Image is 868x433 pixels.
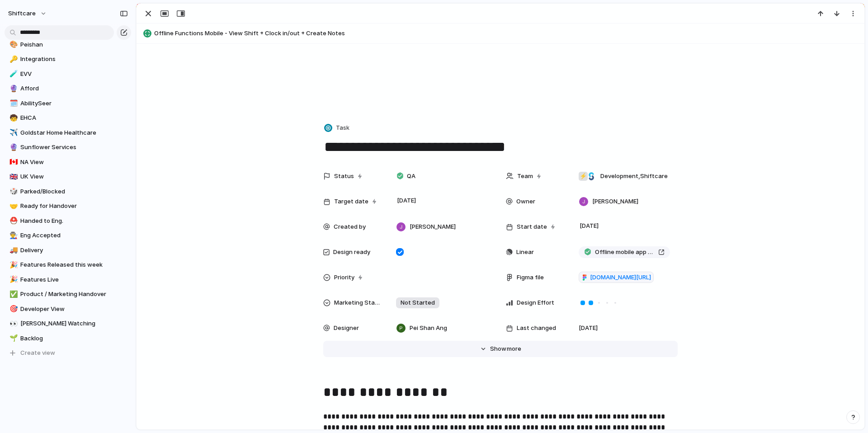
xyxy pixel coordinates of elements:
div: 🇨🇦 [9,157,16,167]
span: Integrations [20,55,128,64]
a: 👀[PERSON_NAME] Watching [5,317,131,330]
span: Linear [516,248,534,257]
a: 🎯Developer View [5,302,131,316]
div: 🚚 [9,245,16,255]
button: Showmore [323,341,678,357]
span: Product / Marketing Handover [20,290,128,299]
span: Peishan [20,40,128,49]
a: 👨‍🏭Eng Accepted [5,229,131,242]
span: Parked/Blocked [20,187,128,196]
a: ⛑️Handed to Eng. [5,214,131,228]
div: 🎲Parked/Blocked [5,185,131,198]
span: [DATE] [579,324,598,333]
button: 🧪 [8,70,17,79]
span: Sunflower Services [20,143,128,152]
div: 🤝 [9,201,16,212]
span: Created by [334,222,366,231]
div: ✅ [9,289,16,300]
button: 🗓️ [8,99,17,108]
button: 🔮 [8,143,17,152]
div: ⛑️ [9,216,16,226]
div: 🎉Features Live [5,273,131,287]
span: shiftcare [8,9,36,18]
span: Goldstar Home Healthcare [20,128,128,137]
span: Task [336,123,349,132]
button: ⛑️ [8,216,17,226]
button: 🧒 [8,113,17,122]
span: Development , Shiftcare [600,172,668,181]
div: ⚡ [579,172,588,181]
a: 🇬🇧UK View [5,170,131,184]
button: Create view [5,346,131,360]
span: Figma file [517,273,544,282]
span: Ready for Handover [20,202,128,211]
button: 🎨 [8,40,17,49]
button: ✅ [8,290,17,299]
button: 🇬🇧 [8,172,17,181]
div: 🧪 [9,69,16,79]
a: 🇨🇦NA View [5,155,131,169]
div: 🎯 [9,304,16,314]
div: ✈️Goldstar Home Healthcare [5,126,131,140]
span: Backlog [20,334,128,343]
button: 🎯 [8,305,17,314]
span: [PERSON_NAME] Watching [20,319,128,328]
button: 🇨🇦 [8,158,17,167]
span: EHCA [20,113,128,122]
span: Handed to Eng. [20,216,128,226]
button: 👨‍🏭 [8,231,17,240]
div: 🔮 [9,142,16,153]
div: 🎨 [9,39,16,50]
span: AbilitySeer [20,99,128,108]
div: 🔑 [9,54,16,65]
a: 🎉Features Released this week [5,258,131,272]
span: Offline mobile app phase 1 [595,248,655,257]
button: Task [322,122,352,135]
div: 👀 [9,319,16,329]
button: 🎉 [8,260,17,269]
button: 🎲 [8,187,17,196]
div: 🎉 [9,274,16,285]
span: Design Effort [517,298,554,307]
button: 🌱 [8,334,17,343]
span: Status [334,172,354,181]
button: 🤝 [8,202,17,211]
a: 🎨Peishan [5,38,131,52]
span: UK View [20,172,128,181]
div: 🔑Integrations [5,52,131,66]
span: Last changed [517,324,556,333]
a: ✅Product / Marketing Handover [5,287,131,301]
div: 🧒EHCA [5,111,131,125]
span: Show [490,344,506,353]
span: Team [517,172,533,181]
button: shiftcare [4,6,52,21]
a: [DOMAIN_NAME][URL] [579,272,654,283]
span: Developer View [20,305,128,314]
span: Delivery [20,246,128,255]
span: more [507,344,521,353]
a: 🗓️AbilitySeer [5,97,131,110]
span: NA View [20,158,128,167]
div: 👨‍🏭 [9,231,16,241]
span: Priority [334,273,354,282]
span: Offline Functions Mobile - View Shift + Clock in/out + Create Notes [154,29,860,38]
span: Features Released this week [20,260,128,269]
span: Designer [334,324,359,333]
button: 🚚 [8,246,17,255]
span: [DATE] [395,195,419,206]
a: 🌱Backlog [5,332,131,345]
button: Offline Functions Mobile - View Shift + Clock in/out + Create Notes [141,26,860,41]
span: [DATE] [577,221,601,231]
span: Marketing Status [334,298,381,307]
button: 🎉 [8,275,17,284]
div: 🎉 [9,260,16,270]
a: 🧪EVV [5,67,131,81]
span: [DOMAIN_NAME][URL] [590,273,651,282]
